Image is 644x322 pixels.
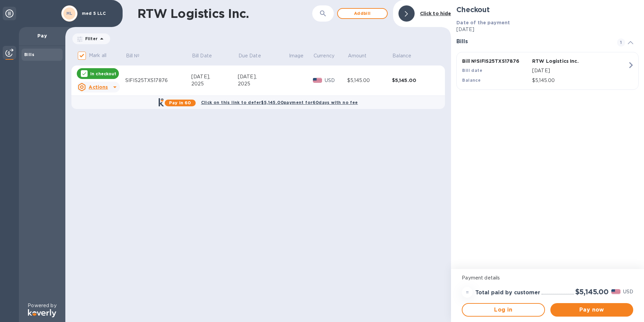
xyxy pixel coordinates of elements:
div: [DATE], [191,73,238,80]
p: Amount [348,52,367,59]
h3: Bills [456,38,609,45]
p: [DATE] [456,26,639,33]
button: Log in [462,303,545,317]
button: Addbill [337,8,388,19]
b: Click to hide [420,11,451,16]
span: Bill № [126,52,149,59]
p: Currency [314,52,334,59]
b: Bill date [462,68,482,73]
p: $5,145.00 [532,77,627,84]
span: Bill Date [192,52,221,59]
span: Balance [392,52,420,59]
p: Bill № SIFIS25TXS17876 [462,58,529,64]
p: Pay [24,32,60,39]
u: Actions [89,84,108,90]
p: Powered by [28,302,56,309]
span: Add bill [343,9,382,18]
span: 1 [617,38,625,47]
p: Image [289,52,304,59]
p: Bill № [126,52,140,59]
b: ML [66,11,73,16]
p: USD [325,77,347,84]
b: Click on this link to defer $5,145.00 payment for 60 days with no fee [201,100,358,105]
div: [DATE], [238,73,288,80]
div: = [462,287,473,298]
div: $5,145.00 [347,77,392,84]
button: Pay now [550,303,633,317]
p: Due Date [238,52,261,59]
p: In checkout [90,71,116,77]
b: Pay in 60 [169,100,191,105]
p: Bill Date [192,52,212,59]
b: Balance [462,78,481,83]
p: RTW Logistics Inc. [532,58,600,64]
h1: RTW Logistics Inc. [137,6,312,21]
div: SIFIS25TXS17876 [125,77,191,84]
span: Pay now [556,306,628,314]
b: Bills [24,52,34,57]
p: [DATE] [532,67,627,74]
p: Balance [392,52,411,59]
img: Logo [28,309,56,317]
img: USD [313,78,322,83]
h2: $5,145.00 [575,288,609,296]
p: Filter [83,36,98,42]
div: 2025 [191,80,238,87]
p: med 5 LLC [82,11,116,16]
div: $5,145.00 [392,77,437,84]
button: Bill №SIFIS25TXS17876RTW Logistics Inc.Bill date[DATE]Balance$5,145.00 [456,52,639,90]
div: 2025 [238,80,288,87]
h3: Total paid by customer [475,290,540,296]
h2: Checkout [456,5,639,14]
p: Payment details [462,274,633,281]
p: Mark all [89,52,106,59]
span: Amount [348,52,376,59]
img: USD [611,289,620,294]
b: Date of the payment [456,20,510,25]
p: USD [623,288,633,295]
span: Log in [468,306,539,314]
span: Due Date [238,52,270,59]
